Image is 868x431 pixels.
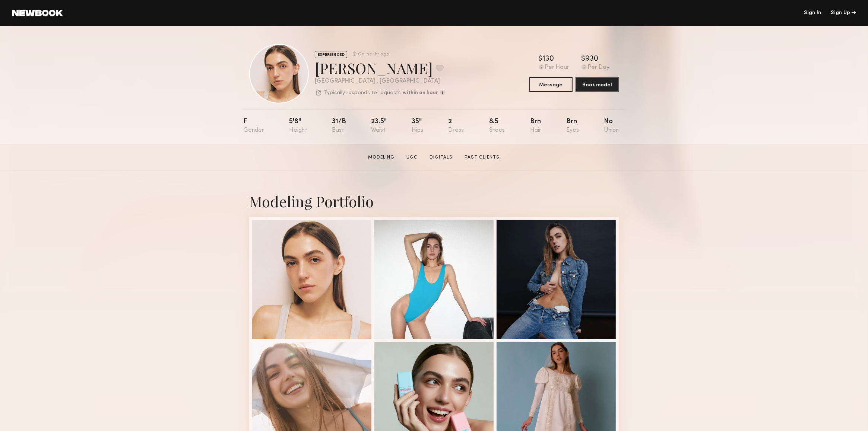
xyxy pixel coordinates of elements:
div: Sign Up [831,10,856,16]
div: No [604,118,619,134]
a: Digitals [427,154,456,161]
div: Brn [566,118,579,134]
div: $ [539,55,543,63]
div: F [243,118,264,134]
div: $ [582,55,586,63]
div: 930 [586,55,599,63]
b: within an hour [403,90,438,96]
div: Per Hour [545,64,570,71]
div: Modeling Portfolio [249,191,619,211]
p: Typically responds to requests [324,90,401,96]
button: Book model [576,77,619,92]
div: 23.5" [371,118,387,134]
a: Sign In [804,10,821,16]
div: 35" [412,118,423,134]
a: Past Clients [462,154,503,161]
div: 8.5 [489,118,505,134]
button: Message [529,77,573,92]
div: EXPERIENCED [315,51,347,58]
div: [PERSON_NAME] [315,58,445,78]
div: 130 [543,55,554,63]
a: UGC [404,154,421,161]
div: Brn [530,118,541,134]
div: Per Day [588,64,610,71]
div: Online 1hr ago [358,52,389,57]
div: [GEOGRAPHIC_DATA] , [GEOGRAPHIC_DATA] [315,78,445,84]
a: Modeling [365,154,398,161]
div: 2 [449,118,464,134]
div: 5'8" [289,118,307,134]
div: 31/b [332,118,346,134]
